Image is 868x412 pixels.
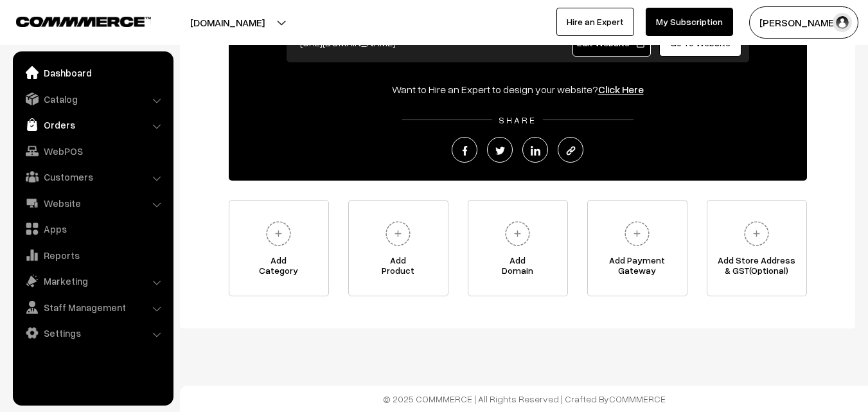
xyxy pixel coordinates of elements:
a: Customers [16,165,169,188]
a: Orders [16,113,169,136]
a: Marketing [16,269,169,292]
a: COMMMERCE [16,13,128,28]
img: plus.svg [500,216,535,251]
a: Add PaymentGateway [587,200,687,296]
a: WebPOS [16,139,169,163]
a: Reports [16,244,169,267]
img: plus.svg [380,216,416,251]
a: COMMMERCE [609,393,666,404]
a: Website [16,192,169,215]
a: AddProduct [348,200,448,296]
img: plus.svg [739,216,774,251]
button: [PERSON_NAME] [749,6,858,39]
a: Settings [16,321,169,345]
span: SHARE [492,114,543,125]
img: plus.svg [619,216,655,251]
a: Staff Management [16,296,169,319]
a: Hire an Expert [556,8,634,36]
span: Add Product [349,255,448,281]
img: plus.svg [261,216,296,251]
button: [DOMAIN_NAME] [145,6,310,39]
a: Catalog [16,87,169,111]
a: Add Store Address& GST(Optional) [707,200,807,296]
footer: © 2025 COMMMERCE | All Rights Reserved | Crafted By [180,386,868,412]
span: Add Payment Gateway [588,255,687,281]
a: Dashboard [16,61,169,84]
a: Apps [16,217,169,240]
span: Add Domain [468,255,567,281]
a: My Subscription [646,8,733,36]
img: COMMMERCE [16,17,151,26]
img: user [833,13,852,32]
a: AddDomain [468,200,568,296]
span: Add Store Address & GST(Optional) [707,255,806,281]
a: AddCategory [229,200,329,296]
a: Click Here [598,83,644,96]
span: Add Category [229,255,328,281]
div: Want to Hire an Expert to design your website? [229,82,807,97]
